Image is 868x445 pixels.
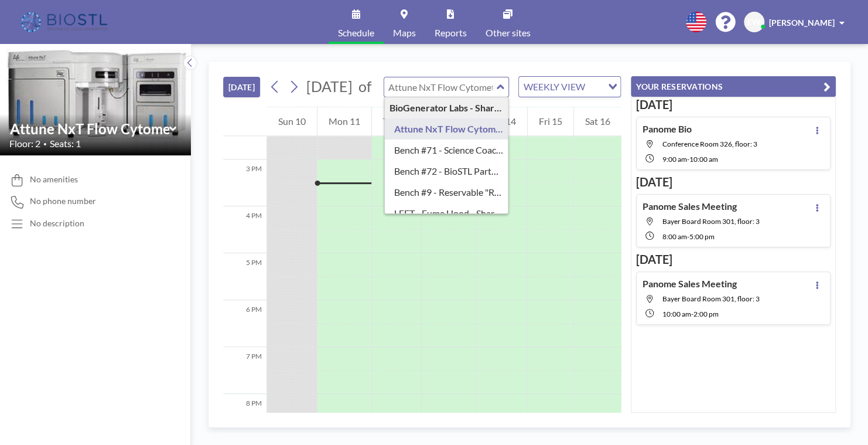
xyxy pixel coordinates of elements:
h4: Panome Bio [643,123,692,135]
span: Seats: 1 [50,138,81,150]
span: • [43,140,47,148]
input: Attune NxT Flow Cytometer - Bench #25 [384,77,497,97]
span: 10:00 AM [662,310,691,318]
span: EW [747,17,761,28]
div: 7 PM [223,347,266,394]
div: No description [30,218,84,229]
img: organization-logo [19,11,112,34]
div: 4 PM [223,206,266,253]
div: 8 PM [223,394,266,441]
span: Other sites [486,28,531,38]
span: Reports [435,28,467,38]
span: 9:00 AM [662,155,687,164]
span: 5:00 PM [689,232,715,241]
div: BioGenerator Labs - Shared Lab 208 [385,97,508,118]
span: No amenities [30,174,78,185]
div: 6 PM [223,300,266,347]
div: Tue 12 [372,107,421,136]
span: - [691,310,693,318]
div: 2 PM [223,113,266,159]
span: - [687,155,689,164]
button: [DATE] [223,77,260,97]
span: Floor: 2 [9,138,40,150]
span: Bayer Board Room 301, floor: 3 [662,217,760,226]
span: Bayer Board Room 301, floor: 3 [662,294,760,303]
h3: [DATE] [636,97,831,112]
span: [PERSON_NAME] [769,18,835,28]
span: of [358,77,371,96]
span: No phone number [30,196,96,206]
input: Search for option [589,79,601,94]
h4: Panome Sales Meeting [643,201,737,212]
div: Bench #9 - Reservable "RoomZilla" Bench [385,182,508,203]
div: Mon 11 [317,107,371,136]
div: Sat 16 [574,107,621,136]
button: YOUR RESERVATIONS [631,76,836,97]
span: 2:00 PM [693,310,719,318]
span: Schedule [338,28,374,38]
span: Conference Room 326, floor: 3 [662,140,757,148]
span: Maps [393,28,416,38]
div: LEFT - Fume Hood - Shared [385,203,508,224]
span: WEEKLY VIEW [521,79,587,94]
div: Bench #72 - BioSTL Partnerships & Apprenticeships Bench [385,161,508,182]
div: Fri 15 [528,107,573,136]
div: Search for option [519,77,620,97]
span: [DATE] [306,77,353,95]
h3: [DATE] [636,252,831,267]
span: - [687,232,689,241]
div: Sun 10 [267,107,317,136]
div: 3 PM [223,159,266,206]
input: Attune NxT Flow Cytometer - Bench #25 [10,120,169,137]
h3: [DATE] [636,175,831,189]
div: 5 PM [223,253,266,300]
div: Attune NxT Flow Cytometer - Bench #25 [385,118,508,140]
span: 10:00 AM [689,155,718,164]
span: 8:00 AM [662,232,687,241]
div: Bench #71 - Science Coach - BioSTL Bench [385,140,508,161]
h4: Panome Sales Meeting [643,278,737,290]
